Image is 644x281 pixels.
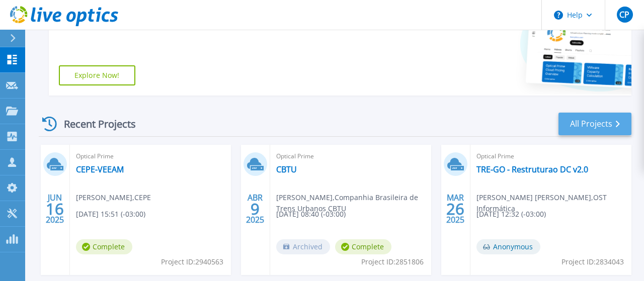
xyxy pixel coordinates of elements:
[276,192,431,214] span: [PERSON_NAME] , Companhia Brasileira de Trens Urbanos CBTU
[446,205,464,213] span: 26
[558,113,631,135] a: All Projects
[76,192,151,203] span: [PERSON_NAME] , CEPE
[59,65,135,85] a: Explore Now!
[76,151,225,162] span: Optical Prime
[476,192,631,214] span: [PERSON_NAME] [PERSON_NAME] , OST Informática
[276,209,346,220] span: [DATE] 08:40 (-03:00)
[561,256,624,267] span: Project ID: 2834043
[361,256,424,267] span: Project ID: 2851806
[46,205,64,213] span: 16
[476,151,625,162] span: Optical Prime
[39,112,149,136] div: Recent Projects
[76,239,132,254] span: Complete
[476,164,588,174] a: TRE-GO - Restruturao DC v2.0
[161,256,223,267] span: Project ID: 2940563
[276,239,330,254] span: Archived
[276,151,425,162] span: Optical Prime
[276,164,297,174] a: CBTU
[76,164,124,174] a: CEPE-VEEAM
[476,209,546,220] span: [DATE] 12:32 (-03:00)
[335,239,391,254] span: Complete
[446,191,465,227] div: MAR 2025
[246,191,265,227] div: ABR 2025
[619,11,629,19] span: CP
[45,191,64,227] div: JUN 2025
[476,239,540,254] span: Anonymous
[76,209,145,220] span: [DATE] 15:51 (-03:00)
[251,205,260,213] span: 9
